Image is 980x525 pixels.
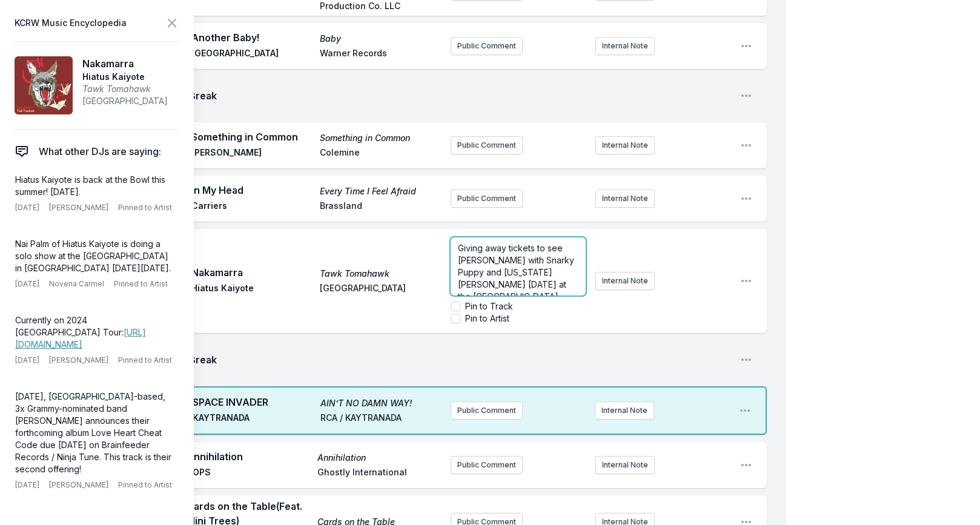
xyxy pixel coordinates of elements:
[15,56,73,114] img: Tawk Tomahawk
[82,56,168,71] span: Nakamarra
[595,37,655,55] button: Internal Note
[15,203,39,213] span: [DATE]
[595,401,654,420] button: Internal Note
[320,268,441,280] span: Tawk Tomahawk
[82,95,168,107] span: [GEOGRAPHIC_DATA]
[15,314,174,351] p: Currently on 2024 [GEOGRAPHIC_DATA] Tour:
[49,279,104,289] span: Novena Carmel
[320,132,441,144] span: Something in Common
[458,243,577,302] span: Giving away tickets to see [PERSON_NAME] with Snarky Puppy and [US_STATE][PERSON_NAME] [DATE] at ...
[82,83,168,95] span: Tawk Tomahawk
[451,136,523,154] button: Public Comment
[451,456,523,474] button: Public Comment
[595,136,655,154] button: Internal Note
[189,352,730,367] span: Break
[191,130,313,144] span: Something in Common
[193,412,313,426] span: KAYTRANADA
[15,174,174,198] p: Hiatus Kaiyote is back at the Bowl this summer! [DATE].
[317,466,441,481] span: Ghostly International
[191,30,313,45] span: Another Baby!
[740,90,752,102] button: Open playlist item options
[451,190,523,208] button: Public Comment
[191,200,313,214] span: Carriers
[189,88,730,103] span: Break
[118,480,172,490] span: Pinned to Artist
[49,203,108,213] span: [PERSON_NAME]
[320,33,441,45] span: Baby
[15,480,39,490] span: [DATE]
[740,40,752,52] button: Open playlist item options
[465,312,509,325] label: Pin to Artist
[49,480,108,490] span: [PERSON_NAME]
[187,466,310,481] span: TOPS
[118,355,172,365] span: Pinned to Artist
[15,15,127,31] span: KCRW Music Encyclopedia
[320,200,441,214] span: Brassland
[451,37,523,55] button: Public Comment
[15,355,39,365] span: [DATE]
[740,459,752,471] button: Open playlist item options
[15,279,39,289] span: [DATE]
[49,355,108,365] span: [PERSON_NAME]
[191,47,313,62] span: [GEOGRAPHIC_DATA]
[320,412,441,426] span: RCA / KAYTRANADA
[320,147,441,161] span: Colemine
[82,71,168,83] span: Hiatus Kaiyote
[595,190,655,208] button: Internal Note
[118,203,172,213] span: Pinned to Artist
[320,185,441,197] span: Every Time I Feel Afraid
[39,144,161,159] span: What other DJs are saying:
[451,401,523,420] button: Public Comment
[15,391,174,475] p: [DATE], [GEOGRAPHIC_DATA]-based, 3x Grammy-nominated band [PERSON_NAME] announces their forthcomi...
[739,404,751,417] button: Open playlist item options
[187,449,310,464] span: Annihilation
[740,275,752,287] button: Open playlist item options
[191,282,313,297] span: Hiatus Kaiyote
[15,238,174,274] p: Nai Palm of Hiatus Kaiyote is doing a solo show at the [GEOGRAPHIC_DATA] in [GEOGRAPHIC_DATA] [DA...
[465,300,513,312] label: Pin to Track
[595,272,655,290] button: Internal Note
[114,279,168,289] span: Pinned to Artist
[740,139,752,151] button: Open playlist item options
[595,456,655,474] button: Internal Note
[191,265,313,280] span: Nakamarra
[740,193,752,205] button: Open playlist item options
[320,47,441,62] span: Warner Records
[320,282,441,297] span: [GEOGRAPHIC_DATA]
[320,397,441,409] span: AIN’T NO DAMN WAY!
[191,183,313,197] span: In My Head
[317,452,441,464] span: Annihilation
[740,354,752,366] button: Open playlist item options
[193,395,313,409] span: SPACE INVADER
[191,147,313,161] span: [PERSON_NAME]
